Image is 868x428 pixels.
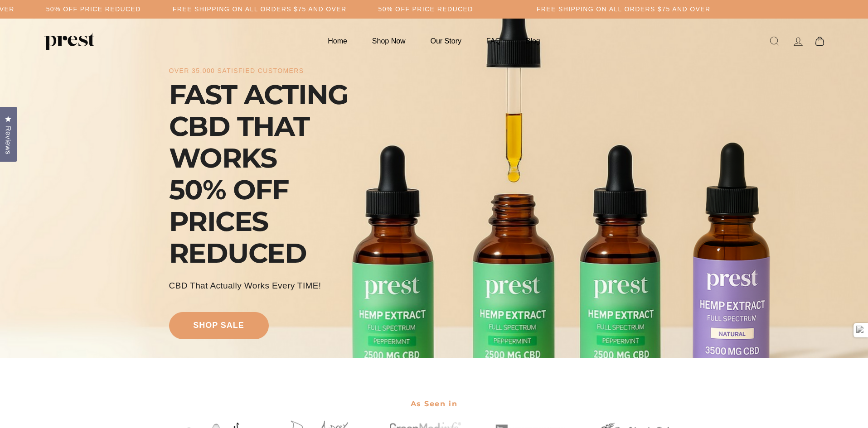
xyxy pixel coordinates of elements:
h2: As Seen in [169,393,699,415]
a: Shop Now [361,32,417,50]
a: shop sale [169,312,269,339]
img: PREST ORGANICS [44,32,94,50]
a: Our Story [419,32,473,50]
a: Blog [514,32,552,50]
a: Home [316,32,359,50]
span: Reviews [2,126,14,154]
div: CBD That Actually Works every TIME! [169,279,321,292]
div: FAST ACTING CBD THAT WORKS 50% OFF PRICES REDUCED [169,79,373,269]
ul: Primary [316,32,551,50]
div: over 35,000 satisfied customers [169,67,304,75]
h5: 50% OFF PRICE REDUCED [46,5,141,13]
h5: Free Shipping on all orders $75 and over [173,5,347,13]
a: FAQ [475,32,512,50]
iframe: Tidio Chat [817,365,868,428]
h5: 50% OFF PRICE REDUCED [378,5,473,13]
h5: Free Shipping on all orders $75 and over [537,5,711,13]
